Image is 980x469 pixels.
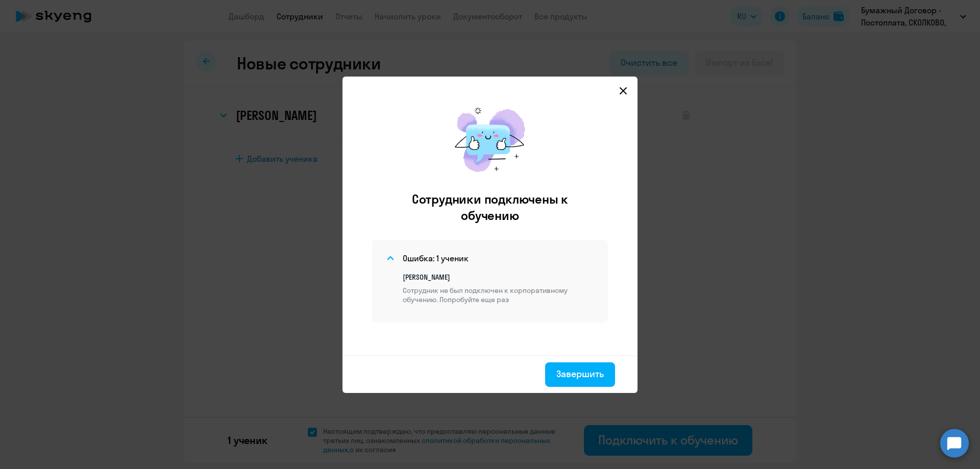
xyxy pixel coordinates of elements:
[403,286,596,304] p: Сотрудник не был подключен к корпоративному обучению. Попробуйте еще раз
[556,367,604,381] div: Завершить
[403,273,596,282] p: [PERSON_NAME]
[403,253,469,264] h4: Ошибка: 1 ученик
[444,97,536,183] img: results
[391,191,589,224] h2: Сотрудники подключены к обучению
[545,362,615,387] button: Завершить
